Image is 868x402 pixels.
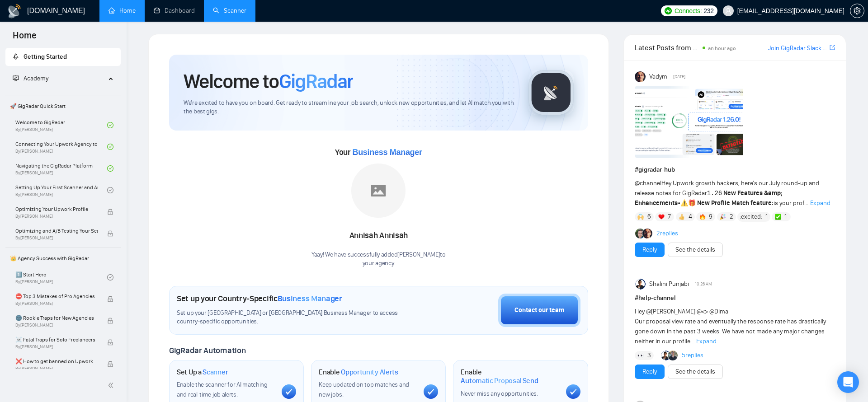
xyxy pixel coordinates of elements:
[15,205,98,214] span: Optimizing Your Upwork Profile
[15,313,98,323] span: 🌚 Rookie Traps for New Agencies
[498,294,580,327] button: Contact our team
[177,381,268,398] span: Enable the scanner for AI matching and real-time job alerts.
[15,226,98,235] span: Optimizing and A/B Testing Your Scanner for Better Results
[319,368,398,377] h1: Enable
[680,199,688,207] span: ⚠️
[7,4,22,19] img: logo
[658,214,665,220] img: ❤️
[635,229,645,238] img: Alex B
[15,344,98,350] span: By [PERSON_NAME]
[635,71,646,82] img: Vadym
[642,245,657,255] a: Reply
[668,365,723,379] button: See the details
[15,159,107,178] a: Navigating the GigRadar PlatformBy[PERSON_NAME]
[15,335,98,344] span: ☠️ Fatal Traps for Solo Freelancers
[461,376,538,385] span: Automatic Proposal Send
[528,70,574,115] img: gigradar-logo.png
[311,228,446,243] div: Annisah Annisah
[107,209,113,215] span: lock
[15,301,98,306] span: By [PERSON_NAME]
[775,214,781,220] img: ✅
[311,251,446,268] div: Yaay! We have successfully added [PERSON_NAME] to
[635,293,835,303] h1: # help-channel
[642,367,657,377] a: Reply
[107,339,113,346] span: lock
[15,366,98,371] span: By [PERSON_NAME]
[107,274,113,280] span: check-circle
[154,7,195,14] a: dashboardDashboard
[184,69,353,93] h1: Welcome to
[177,294,342,304] h1: Set up your Country-Specific
[213,7,246,14] a: searchScanner
[649,279,689,289] span: Shalini Punjabi
[107,361,113,367] span: lock
[15,235,98,241] span: By [PERSON_NAME]
[635,179,819,207] span: Hey Upwork growth hackers, here's our July round-up and release notes for GigRadar • is your prof...
[635,279,646,290] img: Shalini Punjabi
[765,212,768,221] span: 1
[13,53,19,60] span: rocket
[15,214,98,219] span: By [PERSON_NAME]
[461,368,558,385] h1: Enable
[107,165,113,172] span: check-circle
[637,352,644,359] img: 👀
[108,7,136,14] a: homeHome
[668,243,723,257] button: See the details
[6,249,120,267] span: 👑 Agency Success with GigRadar
[665,7,672,14] img: upwork-logo.png
[709,212,712,221] span: 9
[830,43,835,52] a: export
[689,212,692,221] span: 4
[810,199,830,207] span: Expand
[695,280,712,288] span: 10:26 AM
[635,42,700,53] span: Latest Posts from the GigRadar Community
[5,29,44,48] span: Home
[668,351,678,360] img: Viktor Ostashevskyi
[635,179,661,187] span: @channel
[15,180,107,200] a: Setting Up Your First Scanner and Auto-BidderBy[PERSON_NAME]
[177,368,228,377] h1: Set Up a
[673,73,685,81] span: [DATE]
[635,86,743,158] img: F09AC4U7ATU-image.png
[278,294,342,304] span: Business Manager
[15,115,107,135] a: Welcome to GigRadarBy[PERSON_NAME]
[13,75,48,82] span: Academy
[107,144,113,150] span: check-circle
[15,267,107,287] a: 1️⃣ Start HereBy[PERSON_NAME]
[177,309,419,326] span: Set up your [GEOGRAPHIC_DATA] or [GEOGRAPHIC_DATA] Business Manager to access country-specific op...
[696,337,717,345] span: Expand
[697,199,774,207] strong: New Profile Match feature:
[649,72,667,82] span: Vadym
[720,214,726,220] img: 🎉
[107,230,113,237] span: lock
[635,308,826,345] span: Hey @[PERSON_NAME] @<> @Dima Our proposal view rate and eventually the response rate has drastica...
[24,75,48,82] span: Academy
[679,214,685,220] img: 👍
[107,122,113,128] span: check-circle
[184,99,514,116] span: We're excited to have you on board. Get ready to streamline your job search, unlock new opportuni...
[647,351,651,360] span: 3
[637,214,644,220] img: 🙌
[647,212,651,221] span: 6
[352,148,422,157] span: Business Manager
[107,296,113,302] span: lock
[203,368,228,377] span: Scanner
[6,97,120,115] span: 🚀 GigRadar Quick Start
[850,7,864,14] span: setting
[656,229,678,238] a: 2replies
[107,187,113,193] span: check-circle
[24,53,67,61] span: Getting Started
[707,190,722,197] code: 1.26
[668,212,671,221] span: 7
[675,6,702,16] span: Connects:
[15,323,98,328] span: By [PERSON_NAME]
[837,371,859,393] div: Open Intercom Messenger
[703,6,713,16] span: 232
[351,164,406,218] img: placeholder.png
[311,259,446,268] p: your agency .
[635,165,835,175] h1: # gigradar-hub
[740,212,762,222] span: :excited:
[5,48,121,66] li: Getting Started
[169,346,245,355] span: GigRadar Automation
[15,357,98,366] span: ❌ How to get banned on Upwork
